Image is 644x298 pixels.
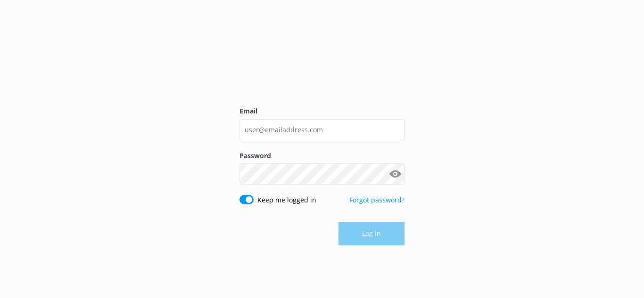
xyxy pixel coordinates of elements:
[239,151,405,161] label: Password
[257,195,316,205] label: Keep me logged in
[386,165,405,184] button: Show password
[349,195,405,204] a: Forgot password?
[239,106,405,116] label: Email
[239,119,405,140] input: user@emailaddress.com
